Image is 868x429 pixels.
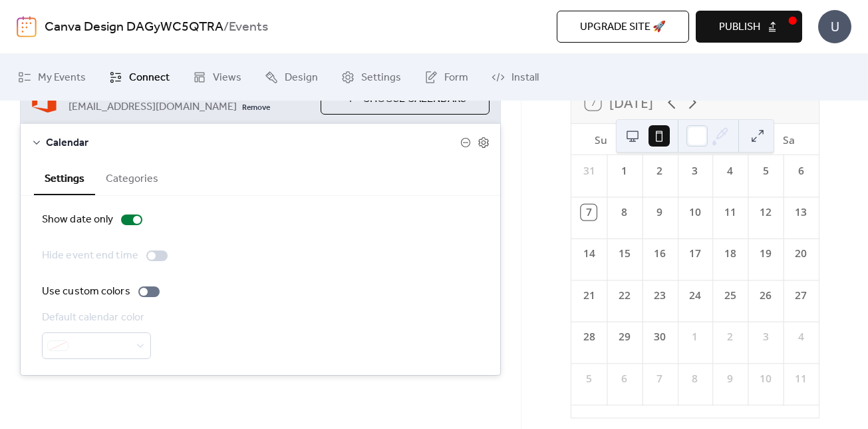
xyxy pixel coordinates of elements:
[581,329,596,344] div: 28
[511,70,539,86] span: Install
[722,246,738,262] div: 18
[722,371,738,386] div: 9
[8,59,96,95] a: My Events
[580,19,666,35] span: Upgrade site 🚀
[652,246,667,262] div: 16
[652,205,667,220] div: 9
[696,11,802,43] button: Publish
[34,161,95,195] button: Settings
[687,288,702,303] div: 24
[42,248,138,264] div: Hide event end time
[793,329,808,344] div: 4
[793,288,808,303] div: 27
[242,103,270,113] span: Remove
[183,59,251,95] a: Views
[331,59,411,95] a: Settings
[687,329,702,344] div: 1
[617,329,632,344] div: 29
[652,329,667,344] div: 30
[617,288,632,303] div: 22
[793,371,808,386] div: 11
[581,288,596,303] div: 21
[581,163,596,179] div: 31
[719,19,760,35] span: Publish
[793,163,808,179] div: 6
[42,310,148,326] div: Default calendar color
[722,205,738,220] div: 11
[758,329,773,344] div: 3
[362,91,466,107] span: Choose Calendars
[581,246,596,262] div: 14
[652,371,667,386] div: 7
[687,205,702,220] div: 10
[581,371,596,386] div: 5
[581,205,596,220] div: 7
[617,163,632,179] div: 1
[95,161,169,194] button: Categories
[722,329,738,344] div: 2
[793,205,808,220] div: 13
[773,124,804,155] div: Sa
[617,371,632,386] div: 6
[758,246,773,262] div: 19
[229,15,268,40] b: Events
[45,15,223,40] a: Canva Design DAGyWC5QTRA
[687,246,702,262] div: 17
[69,99,237,115] span: [EMAIL_ADDRESS][DOMAIN_NAME]
[46,135,460,151] span: Calendar
[687,371,702,386] div: 8
[722,163,738,179] div: 4
[585,124,616,155] div: Su
[42,212,113,228] div: Show date only
[223,15,229,40] b: /
[687,163,702,179] div: 3
[793,246,808,262] div: 20
[361,70,401,86] span: Settings
[444,70,468,86] span: Form
[213,70,241,86] span: Views
[758,205,773,220] div: 12
[38,70,86,86] span: My Events
[652,163,667,179] div: 2
[482,59,549,95] a: Install
[255,59,328,95] a: Design
[17,16,37,37] img: logo
[285,70,318,86] span: Design
[818,10,851,43] div: U
[617,205,632,220] div: 8
[129,70,170,86] span: Connect
[722,288,738,303] div: 25
[652,288,667,303] div: 23
[758,371,773,386] div: 10
[414,59,478,95] a: Form
[617,246,632,262] div: 15
[557,11,689,43] button: Upgrade site 🚀
[42,284,130,300] div: Use custom colors
[758,163,773,179] div: 5
[758,288,773,303] div: 26
[99,59,180,95] a: Connect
